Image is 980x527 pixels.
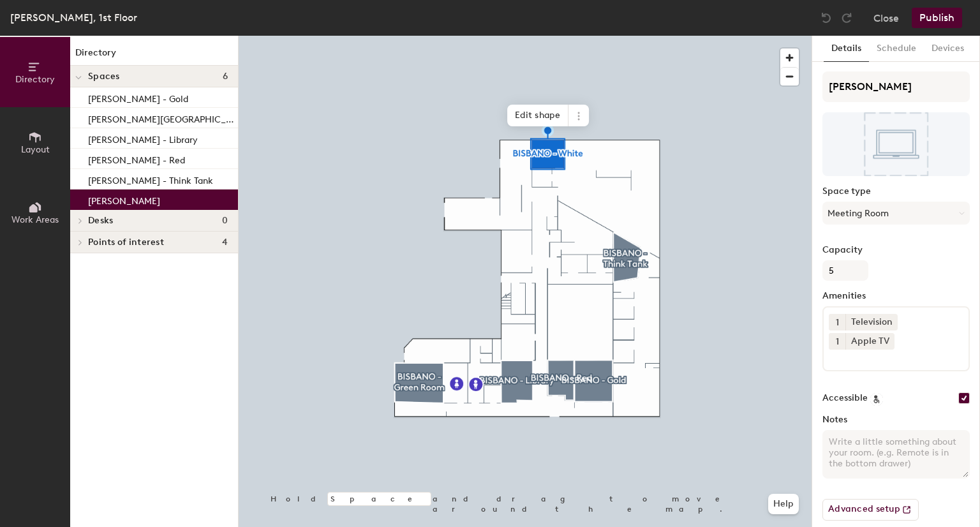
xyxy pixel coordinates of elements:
[88,71,120,82] span: Spaces
[829,314,845,330] button: 1
[822,291,970,301] label: Amenities
[88,110,235,125] p: [PERSON_NAME][GEOGRAPHIC_DATA]
[873,8,899,28] button: Close
[822,202,970,225] button: Meeting Room
[822,499,919,521] button: Advanced setup
[88,131,198,145] p: [PERSON_NAME] - Library
[822,186,970,197] label: Space type
[507,105,568,126] span: Edit shape
[11,214,59,225] span: Work Areas
[768,494,799,514] button: Help
[21,144,50,155] span: Layout
[10,10,137,26] div: [PERSON_NAME], 1st Floor
[88,237,164,248] span: Points of interest
[822,393,868,403] label: Accessible
[840,11,853,24] img: Redo
[836,335,839,348] span: 1
[924,36,972,62] button: Devices
[822,415,970,425] label: Notes
[88,216,113,226] span: Desks
[88,90,188,105] p: [PERSON_NAME] - Gold
[70,46,238,66] h1: Directory
[836,316,839,329] span: 1
[824,36,869,62] button: Details
[88,151,185,166] p: [PERSON_NAME] - Red
[829,333,845,350] button: 1
[223,71,228,82] span: 6
[15,74,55,85] span: Directory
[222,216,228,226] span: 0
[88,192,160,207] p: [PERSON_NAME]
[822,245,970,255] label: Capacity
[912,8,962,28] button: Publish
[845,333,895,350] div: Apple TV
[845,314,898,330] div: Television
[222,237,228,248] span: 4
[820,11,833,24] img: Undo
[822,112,970,176] img: The space named BISBANO - White
[88,172,213,186] p: [PERSON_NAME] - Think Tank
[869,36,924,62] button: Schedule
